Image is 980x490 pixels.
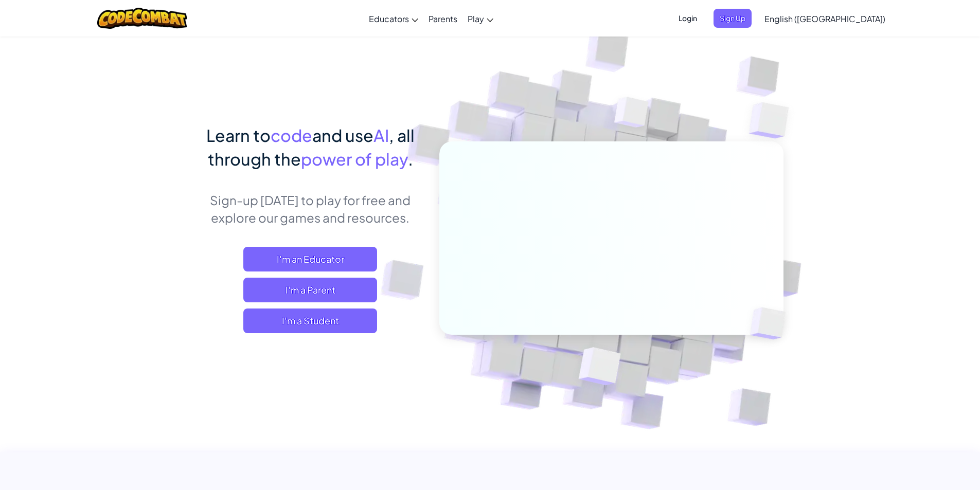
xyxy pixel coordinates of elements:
[312,125,373,146] span: and use
[462,5,498,32] a: Play
[714,9,752,28] button: Sign Up
[468,13,484,24] span: Play
[243,308,377,333] button: I'm a Student
[369,13,409,24] span: Educators
[301,149,408,169] span: power of play
[423,5,462,32] a: Parents
[271,125,312,146] span: code
[595,77,669,153] img: Overlap cubes
[243,247,377,271] a: I'm an Educator
[197,191,424,226] p: Sign-up [DATE] to play for free and explore our games and resources.
[759,5,890,32] a: English ([GEOGRAPHIC_DATA])
[364,5,423,32] a: Educators
[728,77,817,164] img: Overlap cubes
[408,149,413,169] span: .
[672,9,703,28] button: Login
[97,8,187,29] img: CodeCombat logo
[553,325,645,411] img: Overlap cubes
[733,286,810,361] img: Overlap cubes
[373,125,389,146] span: AI
[206,125,271,146] span: Learn to
[764,13,885,24] span: English ([GEOGRAPHIC_DATA])
[243,278,377,302] a: I'm a Parent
